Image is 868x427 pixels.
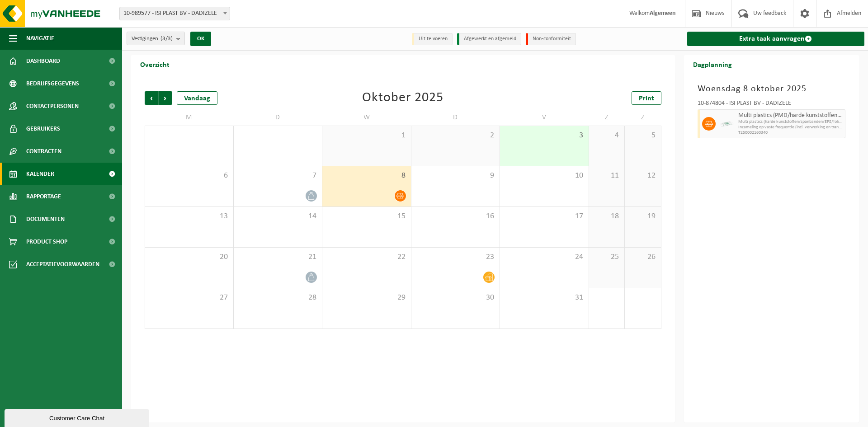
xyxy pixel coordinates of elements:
span: 26 [629,252,656,262]
li: Uit te voeren [412,33,453,45]
span: Navigatie [26,27,54,50]
span: 1 [327,131,406,141]
span: 13 [150,211,229,221]
span: 16 [416,211,495,221]
span: 6 [150,171,229,181]
span: 23 [416,252,495,262]
span: 7 [238,171,318,181]
span: Multi plastics (harde kunststoffen/spanbanden/EPS/folie natu [738,119,843,125]
span: 10-989577 - ISI PLAST BV - DADIZELE [119,7,230,20]
span: Acceptatievoorwaarden [26,253,99,276]
span: 20 [150,252,229,262]
span: 28 [238,293,318,303]
span: 11 [594,171,620,181]
span: 19 [629,211,656,221]
count: (3/3) [160,36,173,42]
td: M [145,109,234,126]
button: Vestigingen(3/3) [127,32,185,45]
div: 10-874804 - ISI PLAST BV - DADIZELE [698,100,846,109]
td: D [411,109,500,126]
span: T250002160340 [738,130,843,136]
span: 25 [594,252,620,262]
span: Contracten [26,140,61,163]
span: 31 [505,293,584,303]
span: Kalender [26,163,54,185]
span: 5 [629,131,656,141]
span: 8 [327,171,406,181]
span: 18 [594,211,620,221]
div: Oktober 2025 [362,91,443,105]
a: Print [632,91,661,105]
iframe: chat widget [5,407,151,427]
span: 12 [629,171,656,181]
span: 15 [327,211,406,221]
strong: Algemeen [650,10,676,17]
span: Bedrijfsgegevens [26,72,79,95]
td: D [234,109,323,126]
span: Print [639,95,654,102]
span: 21 [238,252,318,262]
td: W [322,109,411,126]
li: Afgewerkt en afgemeld [457,33,521,45]
span: Vorige [145,91,158,105]
span: 24 [505,252,584,262]
span: Gebruikers [26,117,60,140]
span: Contactpersonen [26,95,79,117]
span: Documenten [26,208,65,230]
span: 14 [238,211,318,221]
td: Z [589,109,625,126]
h2: Dagplanning [684,55,741,73]
span: Multi plastics (PMD/harde kunststoffen/spanbanden/EPS/folie naturel/folie gemengd) [738,112,843,119]
span: 2 [416,131,495,141]
td: V [500,109,589,126]
span: Rapportage [26,185,61,208]
span: 29 [327,293,406,303]
span: 3 [505,131,584,141]
span: 30 [416,293,495,303]
td: Z [625,109,661,126]
span: Inzameling op vaste frequentie (incl. verwerking en transport) [738,125,843,130]
span: 22 [327,252,406,262]
span: 10 [505,171,584,181]
h3: Woensdag 8 oktober 2025 [698,82,846,96]
span: 27 [150,293,229,303]
a: Extra taak aanvragen [687,32,865,46]
li: Non-conformiteit [526,33,576,45]
div: Vandaag [177,91,217,105]
span: 17 [505,211,584,221]
span: 4 [594,131,620,141]
span: Product Shop [26,230,67,253]
span: Dashboard [26,50,60,72]
h2: Overzicht [131,55,179,73]
img: LP-SK-00500-LPE-16 [720,117,734,131]
span: 10-989577 - ISI PLAST BV - DADIZELE [120,7,230,20]
span: Vestigingen [132,32,173,46]
span: Volgende [159,91,172,105]
button: OK [190,32,211,46]
span: 9 [416,171,495,181]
